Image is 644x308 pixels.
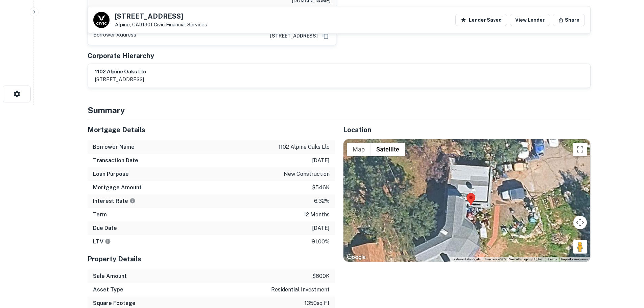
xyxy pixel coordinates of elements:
[312,157,330,165] p: [DATE]
[312,238,330,246] p: 91.00%
[93,224,117,232] h6: Due Date
[573,216,587,229] button: Map camera controls
[115,22,207,28] p: Alpine, CA91901
[343,125,591,135] h5: Location
[88,104,591,116] h4: Summary
[93,238,111,246] h6: LTV
[265,32,318,40] a: [STREET_ADDRESS]
[345,253,367,262] a: Open this area in Google Maps (opens a new window)
[154,22,207,27] a: Civic Financial Services
[312,224,330,232] p: [DATE]
[88,125,335,135] h5: Mortgage Details
[305,299,330,307] p: 1350 sq ft
[88,254,335,264] h5: Property Details
[312,184,330,192] p: $546k
[93,211,107,219] h6: Term
[347,143,371,156] button: Show street map
[93,143,135,151] h6: Borrower Name
[455,14,507,26] button: Lender Saved
[610,232,644,265] iframe: Chat Widget
[284,170,330,178] p: new construction
[93,170,129,178] h6: Loan Purpose
[93,272,127,280] h6: Sale Amount
[93,197,136,205] h6: Interest Rate
[129,198,136,204] svg: The interest rates displayed on the website are for informational purposes only and may be report...
[573,143,587,156] button: Toggle fullscreen view
[510,14,550,26] a: View Lender
[105,238,111,244] svg: LTVs displayed on the website are for informational purposes only and may be reported incorrectly...
[93,157,138,165] h6: Transaction Date
[93,31,136,41] p: Borrower Address
[279,143,330,151] p: 1102 alpine oaks llc
[452,257,481,262] button: Keyboard shortcuts
[93,286,123,294] h6: Asset Type
[320,31,331,41] button: Copy Address
[95,75,146,84] p: [STREET_ADDRESS]
[88,51,154,61] h5: Corporate Hierarchy
[485,257,544,261] span: Imagery ©2025 Vexcel Imaging US, Inc.
[93,299,136,307] h6: Square Footage
[304,211,330,219] p: 12 months
[271,286,330,294] p: residential investment
[548,257,557,261] a: Terms (opens in new tab)
[93,184,142,192] h6: Mortgage Amount
[553,14,585,26] button: Share
[371,143,405,156] button: Show satellite imagery
[95,68,146,76] h6: 1102 alpine oaks llc
[312,272,330,280] p: $600k
[345,253,367,262] img: Google
[115,13,207,20] h5: [STREET_ADDRESS]
[314,197,330,205] p: 6.32%
[561,257,588,261] a: Report a map error
[573,240,587,254] button: Drag Pegman onto the map to open Street View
